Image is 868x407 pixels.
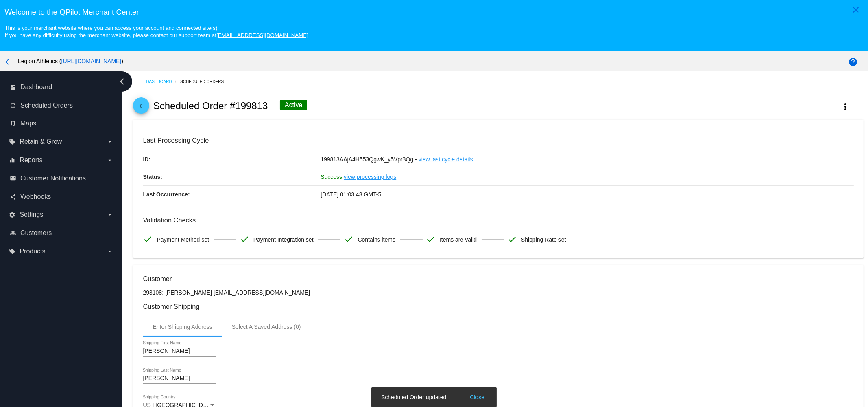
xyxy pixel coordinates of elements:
span: Success [321,174,342,180]
mat-icon: help [848,57,858,67]
span: Customers [20,229,52,237]
div: Active [280,100,308,110]
i: people_outline [10,230,16,236]
i: map [10,120,16,127]
h3: Last Processing Cycle [143,136,853,144]
a: [URL][DOMAIN_NAME] [61,58,122,64]
i: update [10,102,16,109]
button: Close [467,393,487,401]
span: 199813AAjA4H553QgwK_y5Vpr3Qg - [321,156,417,163]
h3: Welcome to the QPilot Merchant Center! [4,8,863,17]
p: Status: [143,168,321,185]
h3: Customer [143,275,853,283]
p: ID: [143,151,321,168]
mat-icon: check [143,234,153,244]
i: local_offer [9,139,15,145]
span: [DATE] 01:03:43 GMT-5 [321,191,381,198]
i: equalizer [9,157,15,163]
span: Legion Athletics ( ) [18,58,123,64]
i: settings [9,211,15,218]
h2: Scheduled Order #199813 [153,100,268,112]
input: Shipping First Name [143,348,216,354]
span: Contains items [358,231,395,248]
mat-icon: more_vert [841,102,851,112]
mat-icon: check [344,234,353,244]
mat-icon: arrow_back [3,57,13,67]
i: local_offer [9,248,15,255]
mat-icon: check [507,234,517,244]
i: arrow_drop_down [107,157,113,163]
span: Settings [20,211,43,218]
a: share Webhooks [10,190,113,203]
mat-icon: check [240,234,249,244]
i: arrow_drop_down [107,139,113,145]
span: Payment Integration set [253,231,314,248]
div: Enter Shipping Address [153,323,212,330]
input: Shipping Last Name [143,375,216,382]
a: email Customer Notifications [10,172,113,185]
i: share [10,194,16,200]
i: email [10,175,16,182]
span: Dashboard [20,84,52,91]
a: map Maps [10,117,113,130]
a: people_outline Customers [10,227,113,240]
mat-icon: check [426,234,436,244]
mat-icon: close [851,5,861,15]
a: [EMAIL_ADDRESS][DOMAIN_NAME] [216,32,308,38]
span: Payment Method set [157,231,209,248]
span: Reports [20,156,42,164]
a: Scheduled Orders [180,75,231,88]
p: 293108: [PERSON_NAME] [EMAIL_ADDRESS][DOMAIN_NAME] [143,289,853,296]
span: Items are valid [440,231,477,248]
span: Scheduled Orders [20,102,73,109]
i: arrow_drop_down [107,248,113,255]
span: Webhooks [20,193,51,200]
i: chevron_left [116,75,129,88]
a: Dashboard [146,75,180,88]
i: arrow_drop_down [107,211,113,218]
a: view processing logs [344,168,396,185]
h3: Customer Shipping [143,303,853,310]
span: Products [20,248,45,255]
a: update Scheduled Orders [10,99,113,112]
span: Maps [20,120,36,127]
i: dashboard [10,84,16,90]
a: view last cycle details [419,151,473,168]
h3: Validation Checks [143,216,853,224]
span: Customer Notifications [20,175,86,182]
small: This is your merchant website where you can access your account and connected site(s). If you hav... [4,25,308,38]
div: Select A Saved Address (0) [232,323,301,330]
p: Last Occurrence: [143,186,321,203]
a: dashboard Dashboard [10,81,113,94]
simple-snack-bar: Scheduled Order updated. [381,393,487,401]
mat-icon: arrow_back [136,103,146,113]
span: Retain & Grow [20,138,62,145]
span: Shipping Rate set [521,231,566,248]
